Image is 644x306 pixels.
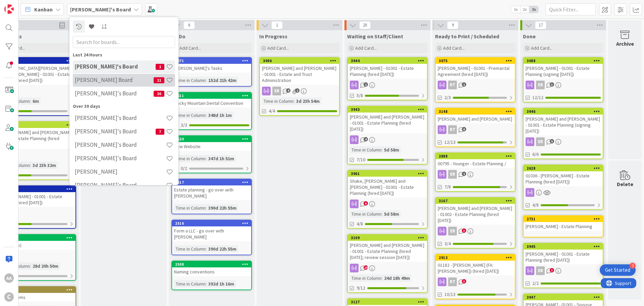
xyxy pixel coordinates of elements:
div: 3167 [436,198,515,204]
div: 3088 [527,58,603,63]
div: 3945 [527,244,603,249]
div: 262801036 - [PERSON_NAME] - Estate Planning (hired [DATE]) [524,165,603,186]
span: 10/13 [444,291,455,298]
div: 2888 [436,153,515,159]
div: 3148 [436,108,515,115]
div: RT [448,81,457,89]
div: 390d 22h 55m [207,204,238,212]
span: Support [14,1,31,9]
div: Estate planning - go over with [PERSON_NAME] [172,185,251,200]
a: 3944[PERSON_NAME] - 01001 - Estate Planning (hired [DATE])5/8 [347,57,428,100]
div: [PERSON_NAME] and [PERSON_NAME] [436,115,515,123]
div: Time in Column [262,97,293,105]
div: [PERSON_NAME] and [PERSON_NAME] - 01002 - Estate Planning (hired [DATE]) [436,204,515,225]
span: 1 [156,64,164,70]
h4: [PERSON_NAME]'s Board [75,63,156,70]
div: ER [272,87,281,95]
div: 3d 23h 54m [294,97,321,105]
input: Search for boards... [73,36,175,48]
span: : [206,245,207,253]
span: 5 [550,139,554,143]
div: AA [4,273,14,283]
div: 2913 [436,255,515,261]
span: 1 [271,21,283,29]
div: RT [436,277,515,286]
div: 01182 - [PERSON_NAME] (FA: [PERSON_NAME]) (hired [DATE]) [436,261,515,275]
div: 3088[PERSON_NAME] - 01001 - Estate Planning (signing [DATE]) [524,58,603,79]
div: Time in Column [174,204,206,212]
div: 3096[PERSON_NAME] and [PERSON_NAME] - 01001 - Estate and Trust Administration [260,58,339,85]
div: [PERSON_NAME] - 01001 - Estate Planning (signing [DATE]) [524,64,603,79]
span: 9/12 [357,285,365,292]
div: [PERSON_NAME] - 01001 - Estate Planning (hired [DATE]) [348,64,427,79]
span: Waiting on Staff/Client [347,33,403,40]
div: 2628 [527,166,603,171]
div: 2516 [175,221,251,226]
div: RT [448,277,457,286]
div: 5d 58m [382,210,401,218]
span: 4 [286,88,290,93]
span: 6/6 [532,151,539,158]
span: : [30,162,31,169]
span: Ready to Print / Scheduled [435,33,499,40]
div: 3109 [348,235,427,241]
div: Archive [616,40,634,48]
div: 3943 [351,107,427,112]
div: 3127 [351,300,427,304]
a: 291301182 - [PERSON_NAME] (FA: [PERSON_NAME]) (hired [DATE])RT10/13 [435,254,516,299]
div: [PERSON_NAME] - Estate Planning [524,222,603,231]
div: 2508Naming conventions [172,261,251,276]
span: 16 [154,91,164,97]
div: RT [436,81,515,89]
div: 2517Estate planning - go over with [PERSON_NAME] [172,179,251,200]
a: 2611Rocky Mountain Dental ConventionTime in Column:348d 1h 1m3/3 [171,92,252,130]
h4: [PERSON_NAME]'s Board [75,90,154,97]
div: 3127 [348,299,427,305]
div: 6m [31,97,41,105]
span: 17 [535,21,546,29]
div: 2611Rocky Mountain Dental Convention [172,93,251,107]
span: 12/13 [444,139,455,146]
div: 2731[PERSON_NAME] - Estate Planning [524,216,603,231]
span: 4 [364,137,368,141]
span: : [381,210,382,218]
span: Add Card... [179,45,201,51]
span: 3x [529,6,538,13]
span: 1x [511,6,520,13]
span: 11 [154,77,164,83]
span: : [206,112,207,119]
span: : [206,155,207,162]
div: 3946 [527,109,603,114]
div: 3096 [263,58,339,63]
span: 20 [359,21,371,29]
div: [PERSON_NAME]'s Tasks [172,64,251,73]
div: Time in Column [174,245,206,253]
div: 3944 [351,58,427,63]
div: ER [260,87,339,95]
div: 3943[PERSON_NAME] and [PERSON_NAME] - 01001 - Estate Planning (hired [DATE]) [348,106,427,133]
div: 288800795 - Younger - Estate Planning / [436,153,515,168]
a: 3945[PERSON_NAME] - 01001 - Estate Planning (hired [DATE])ER2/2 [523,243,603,288]
span: 2x [520,6,529,13]
h4: [PERSON_NAME]'s Board [75,128,156,135]
a: 3961Shake, [PERSON_NAME] and [PERSON_NAME] - 01001 - Estate Planning (hired [DATE])Time in Column... [347,170,428,229]
a: 3148[PERSON_NAME] and [PERSON_NAME]RT12/13 [435,108,516,147]
a: 262801036 - [PERSON_NAME] - Estate Planning (hired [DATE])4/8 [523,165,603,210]
div: 392d 1h 16m [207,280,236,288]
span: 1 [364,82,368,87]
b: [PERSON_NAME]'s Board [70,6,131,13]
div: ER [524,137,603,146]
a: 2516Form a LLC - go over with [PERSON_NAME]Time in Column:390d 22h 55m [171,220,252,255]
span: 7/10 [357,156,365,163]
span: 4/4 [269,107,275,115]
div: 390d 22h 55m [207,245,238,253]
div: Time in Column [174,155,206,162]
span: In Progress [259,33,287,40]
span: 19 [364,265,368,270]
span: Add Card... [355,45,377,51]
div: 3075[PERSON_NAME] - 01001 - Premarital Agreement (hired [DATE]) [436,58,515,79]
div: 3947 [524,294,603,300]
div: Delete [617,180,633,188]
span: : [206,280,207,288]
a: 2971[PERSON_NAME]'s TasksTime in Column:152d 21h 42m [171,57,252,87]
